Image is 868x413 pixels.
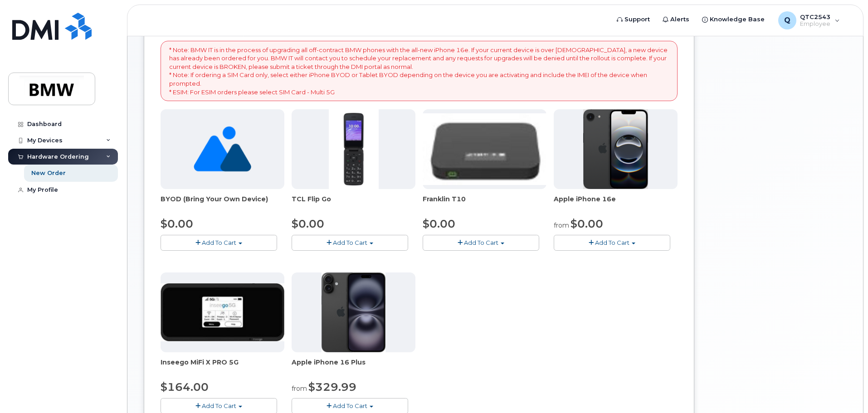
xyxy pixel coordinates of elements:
img: iphone16e.png [583,109,649,189]
span: QTC2543 [800,13,830,20]
p: * Note: BMW IT is in the process of upgrading all off-contract BMW phones with the all-new iPhone... [169,46,669,96]
span: $0.00 [571,217,603,230]
span: $0.00 [161,217,193,230]
div: QTC2543 [772,11,846,29]
img: no_image_found-2caef05468ed5679b831cfe6fc140e25e0c280774317ffc20a367ab7fd17291e.png [194,109,251,189]
div: Apple iPhone 16e [554,194,678,213]
span: Knowledge Base [710,15,765,24]
iframe: Messenger Launcher [829,374,861,406]
small: from [554,221,569,229]
span: $329.99 [308,380,356,394]
button: Add To Cart [292,235,408,251]
a: Support [610,10,656,29]
span: $0.00 [423,217,455,230]
div: Inseego MiFi X PRO 5G [161,358,284,376]
span: Employee [800,20,830,28]
div: Apple iPhone 16 Plus [292,358,415,376]
span: Alerts [670,15,689,24]
button: Add To Cart [423,235,539,251]
div: BYOD (Bring Your Own Device) [161,194,284,213]
img: iphone_16_plus.png [322,272,385,352]
button: Add To Cart [554,235,670,251]
a: Alerts [656,10,696,29]
img: t10.jpg [423,113,546,185]
span: Support [624,15,650,24]
img: cut_small_inseego_5G.jpg [161,283,284,341]
span: Q [784,15,790,26]
span: Add To Cart [202,402,236,409]
span: Add To Cart [333,402,367,409]
span: Add To Cart [333,239,367,246]
span: Add To Cart [595,239,629,246]
button: Add To Cart [161,235,277,251]
small: from [292,384,307,393]
div: Franklin T10 [423,194,546,213]
span: Add To Cart [202,239,236,246]
span: Add To Cart [464,239,498,246]
span: $0.00 [292,217,324,230]
div: TCL Flip Go [292,194,415,213]
img: TCL_FLIP_MODE.jpg [329,109,379,189]
span: $164.00 [161,380,209,394]
a: Knowledge Base [696,10,771,29]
